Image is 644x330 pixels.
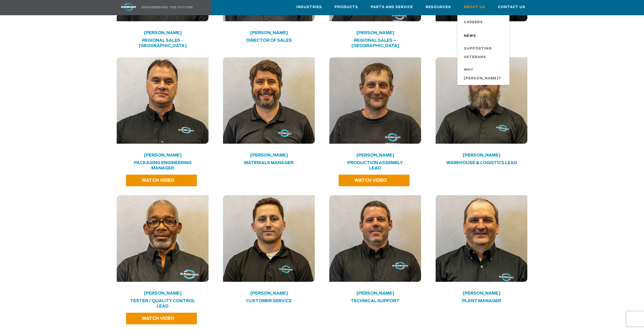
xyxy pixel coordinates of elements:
[126,292,199,295] h4: [PERSON_NAME]
[339,292,412,295] h4: [PERSON_NAME]
[498,4,525,10] span: Contact Us
[426,4,451,10] span: Resources
[464,45,504,62] span: Supporting Veterans
[126,160,199,171] h4: Packaging Engineering Manager
[329,195,421,282] img: kaishan employee
[126,32,199,34] h4: [PERSON_NAME]
[459,42,509,64] a: Supporting Veterans
[142,179,174,183] span: WATCH VIDEO
[464,4,485,10] span: About Us
[126,154,199,157] h4: [PERSON_NAME]
[126,298,199,309] h4: Tester / Quality Control Lead
[110,3,148,11] img: kaishan logo
[445,38,518,49] h4: Regional Sales – [GEOGRAPHIC_DATA]
[445,160,518,166] h4: Warehouse & Logistics Lead
[339,32,412,34] h4: [PERSON_NAME]
[335,4,358,10] span: Products
[445,298,518,304] h4: Plant Manager
[232,32,306,34] h4: [PERSON_NAME]
[498,0,525,14] a: Contact Us
[223,57,315,144] img: kaishan employee
[339,154,412,157] h4: [PERSON_NAME]
[142,6,193,8] img: Engineering the future
[445,292,518,295] h4: [PERSON_NAME]
[435,195,527,282] img: kaishan employee
[339,160,412,171] h4: Production Assembly Lead
[335,0,358,14] a: Products
[354,179,387,183] span: WATCH VIDEO
[232,154,306,157] h4: [PERSON_NAME]
[464,32,476,40] span: News
[142,317,174,321] span: WATCH VIDEO
[117,57,209,144] img: kaishan employee
[435,57,527,144] img: kaishan employee
[296,4,322,10] span: Industries
[117,195,209,282] img: kaishan employee
[232,292,306,295] h4: [PERSON_NAME]
[464,0,485,14] a: About Us
[232,160,306,166] h4: Materials Manager
[232,38,306,43] h4: DIRECTOR OF SALES
[371,0,413,14] a: Parts and Service
[445,32,518,34] h4: [PERSON_NAME]
[464,66,504,83] span: Why [PERSON_NAME]?
[232,298,306,304] h4: Customer Service
[339,298,412,304] h4: Technical Support
[459,15,509,29] a: Careers
[223,195,315,282] img: kaishan employee
[445,154,518,157] h4: [PERSON_NAME]
[464,18,483,27] span: Careers
[126,175,197,186] a: WATCH VIDEO
[329,57,421,144] img: kaishan employee
[426,0,451,14] a: Resources
[126,313,197,324] a: WATCH VIDEO
[296,0,322,14] a: Industries
[371,4,413,10] span: Parts and Service
[339,38,412,49] h4: Regional Sales – [GEOGRAPHIC_DATA]
[126,38,199,49] h4: Regional Sales - [GEOGRAPHIC_DATA]
[339,175,409,186] a: WATCH VIDEO
[459,64,509,85] a: Why [PERSON_NAME]?
[459,29,509,42] a: News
